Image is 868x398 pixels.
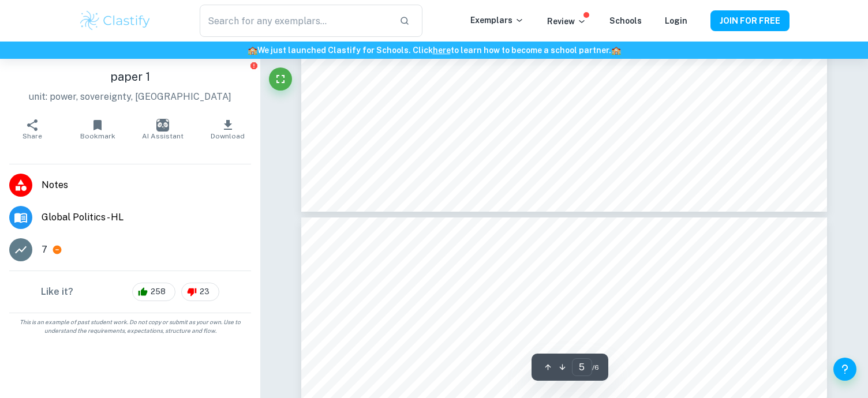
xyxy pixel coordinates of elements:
div: 23 [181,283,219,301]
span: 🏫 [248,46,257,55]
input: Search for any exemplars... [200,5,390,37]
h6: Like it? [41,285,73,299]
h6: We just launched Clastify for Schools. Click to learn how to become a school partner. [2,44,866,57]
span: / 6 [592,362,599,373]
span: This is an example of past student work. Do not copy or submit as your own. Use to understand the... [5,318,256,335]
p: 7 [42,243,47,257]
img: AI Assistant [156,119,169,132]
button: Report issue [249,61,258,70]
span: Share [23,132,42,140]
p: unit: power, sovereignty, [GEOGRAPHIC_DATA] [9,90,251,104]
span: 23 [193,286,216,298]
span: 258 [144,286,172,298]
p: Review [547,15,586,28]
img: Clastify logo [78,9,152,32]
button: AI Assistant [130,113,196,145]
div: 258 [132,283,175,301]
a: Schools [609,16,642,25]
span: Notes [42,178,251,192]
span: Global Politics - HL [42,211,251,224]
button: Fullscreen [269,67,292,91]
button: Download [195,113,260,145]
p: Exemplars [470,14,524,27]
button: JOIN FOR FREE [710,10,790,31]
span: AI Assistant [142,132,184,140]
h1: paper 1 [9,68,251,85]
button: Bookmark [65,113,130,145]
a: Login [665,16,687,25]
span: Download [211,132,245,140]
button: Help and Feedback [833,358,856,381]
a: here [433,46,451,55]
span: 🏫 [611,46,621,55]
span: Bookmark [80,132,115,140]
